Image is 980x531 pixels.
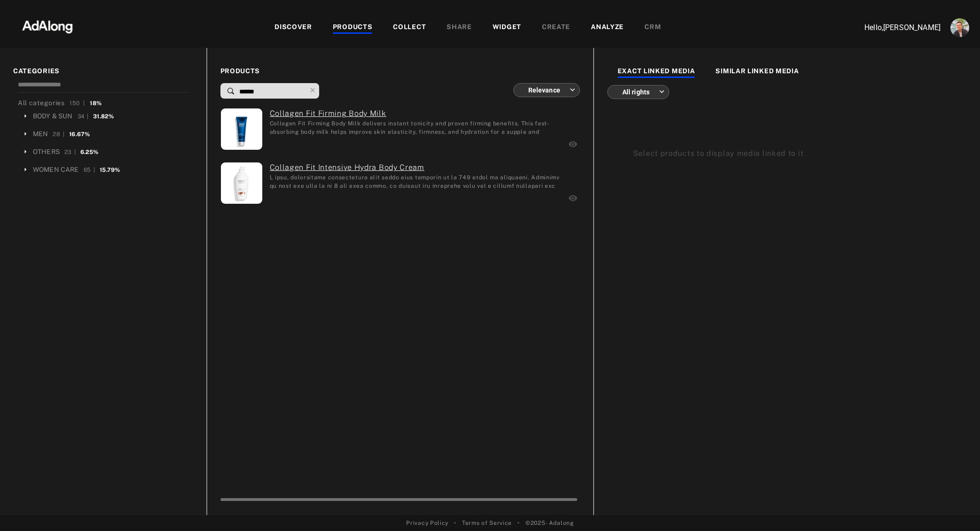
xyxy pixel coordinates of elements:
div: All categories [18,98,102,108]
p: Hello, [PERSON_NAME] [847,22,941,33]
div: 31.82% [93,112,114,121]
a: (ada-biotherm-149) Collagen Fit Intensive Hydra Body Cream: A rich, intensively moisturizing body... [270,162,561,173]
div: 15.79% [100,166,120,174]
div: SHARE [447,22,472,33]
div: CRM [644,22,661,33]
div: 16.67% [69,130,90,139]
div: SIMILAR LINKED MEDIA [715,66,799,77]
div: A rich, intensively moisturizing body cream that provides up to 100 hours of hydration. Designed ... [270,173,561,189]
img: bio_skme_force_supreme_body_reshaper_125ml_25_3614274479348_packshot.jpg [221,108,262,150]
iframe: Chat Widget [933,486,980,531]
img: ACg8ocLjEk1irI4XXb49MzUGwa4F_C3PpCyg-3CPbiuLEZrYEA=s96-c [950,18,969,37]
span: PRODUCTS [220,66,580,76]
span: © 2025 - Adalong [525,519,574,527]
img: 63233d7d88ed69de3c212112c67096b6.png [6,12,89,40]
div: Select products to display media linked to it [633,148,941,159]
div: 23 | [64,148,76,156]
div: 150 | [70,99,85,108]
div: WOMEN CARE [33,165,79,175]
a: Privacy Policy [406,519,448,527]
div: 34 | [78,112,89,121]
div: PRODUCTS [333,22,373,33]
div: 65 | [84,166,95,174]
div: CREATE [542,22,570,33]
span: • [454,519,456,527]
div: EXACT LINKED MEDIA [618,66,695,77]
div: 6.25% [80,148,99,156]
a: (ada-biotherm-146) Collagen Fit Firming Body Milk: Collagen Fit Firming Body Milk delivers instan... [270,108,561,119]
div: MEN [33,129,48,139]
div: 18% [90,99,102,108]
span: CATEGORIES [13,66,193,76]
div: WIDGET [493,22,521,33]
div: Collagen Fit Firming Body Milk delivers instant tonicity and proven firming benefits. This fast-a... [270,119,561,135]
img: bio_skbc_collagen_fit_body_lotion_400ml_25_3614274472585_packshot.jpg [221,162,262,204]
div: COLLECT [393,22,426,33]
span: • [517,519,520,527]
div: OTHERS [33,147,60,157]
div: 28 | [53,130,64,139]
div: BODY & SUN [33,111,73,121]
div: Relevance [522,77,575,102]
div: All rights [616,79,665,104]
button: Account settings [948,16,972,39]
div: ANALYZE [591,22,624,33]
div: DISCOVER [274,22,312,33]
a: Terms of Service [462,519,512,527]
